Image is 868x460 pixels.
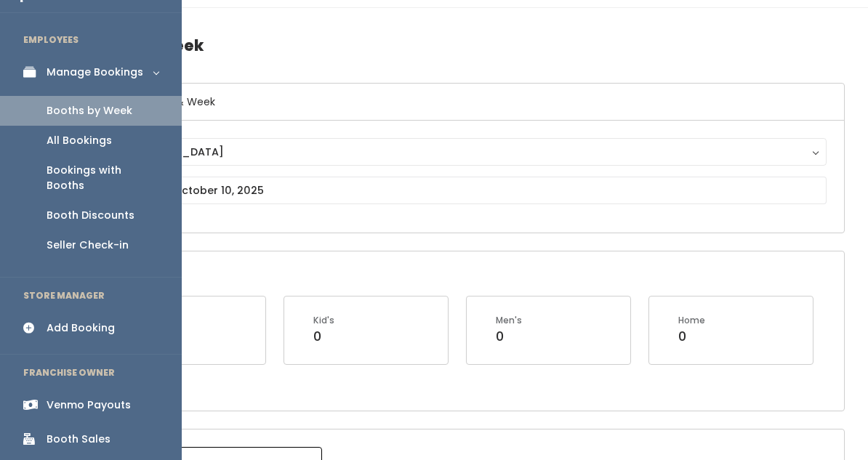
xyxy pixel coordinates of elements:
[678,327,705,346] div: 0
[92,138,827,166] button: [GEOGRAPHIC_DATA]
[75,84,844,121] h6: Select Location & Week
[313,327,334,346] div: 0
[74,25,845,65] h4: Booths by Week
[678,314,705,327] div: Home
[47,320,115,336] div: Add Booking
[47,65,143,80] div: Manage Bookings
[47,163,158,193] div: Bookings with Booths
[496,327,522,346] div: 0
[496,314,522,327] div: Men's
[47,103,132,118] div: Booths by Week
[313,314,334,327] div: Kid's
[106,144,813,160] div: [GEOGRAPHIC_DATA]
[92,177,827,204] input: October 4 - October 10, 2025
[47,432,110,447] div: Booth Sales
[47,398,131,413] div: Venmo Payouts
[47,208,134,223] div: Booth Discounts
[47,133,112,148] div: All Bookings
[47,238,129,253] div: Seller Check-in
